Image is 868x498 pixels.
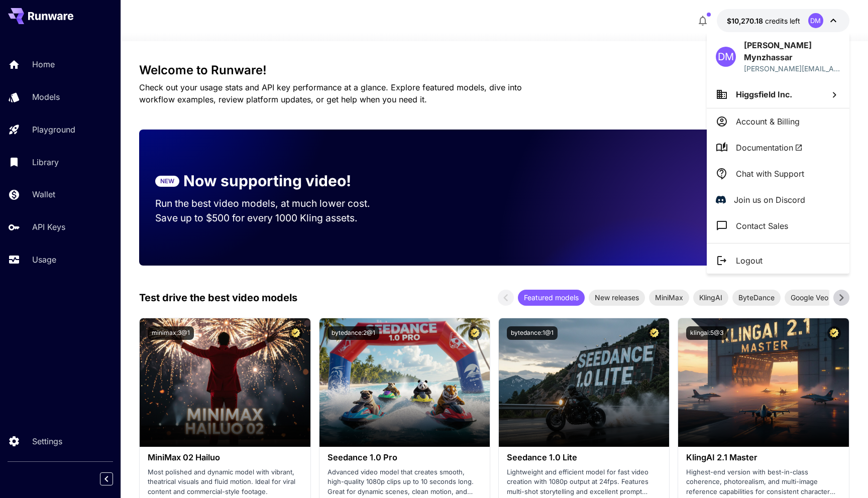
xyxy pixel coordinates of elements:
[734,194,805,206] p: Join us on Discord
[736,89,792,99] span: Higgsfield Inc.
[736,220,788,232] p: Contact Sales
[736,115,800,128] p: Account & Billing
[716,47,736,67] div: DM
[744,39,840,63] p: [PERSON_NAME] Mynzhassar
[818,450,868,498] iframe: Chat Widget
[736,255,763,267] p: Logout
[736,168,804,180] p: Chat with Support
[736,142,803,154] span: Documentation
[707,81,849,108] button: Higgsfield Inc.
[744,63,840,74] p: [PERSON_NAME][EMAIL_ADDRESS]
[744,63,840,74] div: dias@higgsfield.ai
